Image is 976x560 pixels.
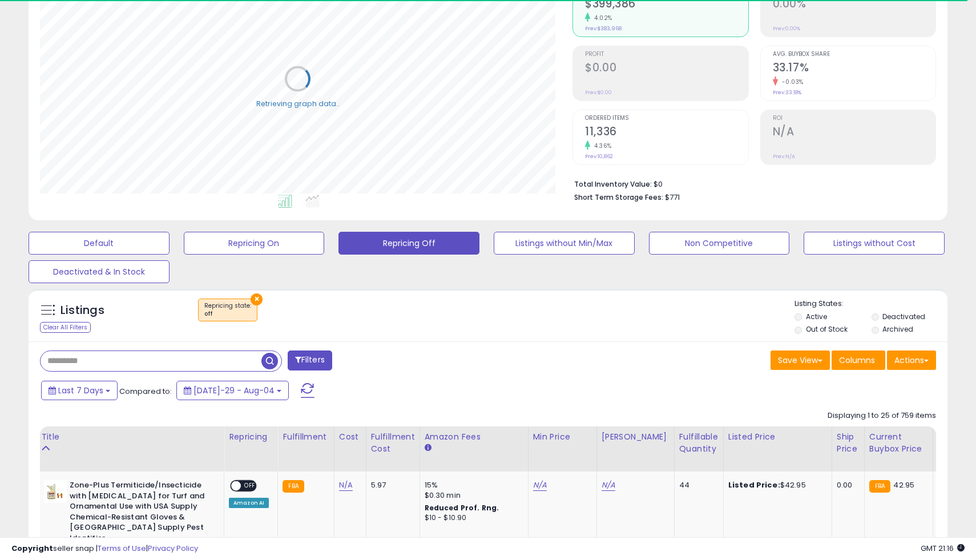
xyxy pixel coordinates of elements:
[256,98,340,108] div: Retrieving graph data..
[882,324,913,334] label: Archived
[40,322,91,333] div: Clear All Filters
[773,115,935,122] span: ROI
[839,354,875,366] span: Columns
[773,125,935,140] h2: N/A
[585,51,748,58] span: Profit
[425,431,523,443] div: Amazon Fees
[832,350,885,370] button: Columns
[728,480,780,490] b: Listed Price:
[494,232,635,255] button: Listings without Min/Max
[204,301,251,319] span: Repricing state :
[585,89,612,96] small: Prev: $0.00
[665,192,680,203] span: $771
[425,443,431,453] small: Amazon Fees.
[882,312,925,321] label: Deactivated
[251,293,263,305] button: ×
[773,153,795,160] small: Prev: N/A
[574,192,663,202] b: Short Term Storage Fees:
[425,480,519,490] div: 15%
[533,480,547,491] a: N/A
[283,480,304,493] small: FBA
[533,431,592,443] div: Min Price
[371,431,415,455] div: Fulfillment Cost
[339,480,353,491] a: N/A
[58,385,103,396] span: Last 7 Days
[728,480,823,490] div: $42.95
[837,431,860,455] div: Ship Price
[338,232,479,255] button: Repricing Off
[773,89,801,96] small: Prev: 33.18%
[771,350,830,370] button: Save View
[229,498,269,508] div: Amazon AI
[806,324,848,334] label: Out of Stock
[649,232,790,255] button: Non Competitive
[602,480,615,491] a: N/A
[204,310,251,318] div: off
[288,350,332,370] button: Filters
[794,299,947,309] p: Listing States:
[229,431,273,443] div: Repricing
[98,543,146,554] a: Terms of Use
[11,543,198,554] div: seller snap | |
[590,142,612,150] small: 4.36%
[574,179,652,189] b: Total Inventory Value:
[61,303,104,319] h5: Listings
[425,490,519,501] div: $0.30 min
[70,480,208,546] b: Zone-Plus Termiticide/Insecticide with [MEDICAL_DATA] for Turf and Ornamental Use with USA Supply...
[869,431,928,455] div: Current Buybox Price
[29,260,170,283] button: Deactivated & In Stock
[921,543,965,554] span: 2025-08-12 21:16 GMT
[837,480,856,490] div: 0.00
[585,25,622,32] small: Prev: $383,968
[828,410,936,421] div: Displaying 1 to 25 of 759 items
[425,503,499,513] b: Reduced Prof. Rng.
[11,543,53,554] strong: Copyright
[679,431,719,455] div: Fulfillable Quantity
[585,125,748,140] h2: 11,336
[184,232,325,255] button: Repricing On
[585,61,748,76] h2: $0.00
[806,312,827,321] label: Active
[773,61,935,76] h2: 33.17%
[602,431,670,443] div: [PERSON_NAME]
[339,431,361,443] div: Cost
[148,543,198,554] a: Privacy Policy
[119,386,172,397] span: Compared to:
[29,232,170,255] button: Default
[193,385,275,396] span: [DATE]-29 - Aug-04
[804,232,945,255] button: Listings without Cost
[241,481,259,491] span: OFF
[869,480,890,493] small: FBA
[773,25,800,32] small: Prev: 0.00%
[41,431,219,443] div: Title
[679,480,715,490] div: 44
[44,480,67,503] img: 3192rXQLm2L._SL40_.jpg
[585,115,748,122] span: Ordered Items
[574,176,927,190] li: $0
[778,78,804,86] small: -0.03%
[773,51,935,58] span: Avg. Buybox Share
[176,381,289,400] button: [DATE]-29 - Aug-04
[590,14,612,22] small: 4.02%
[41,381,118,400] button: Last 7 Days
[371,480,411,490] div: 5.97
[585,153,613,160] small: Prev: 10,862
[887,350,936,370] button: Actions
[893,480,914,490] span: 42.95
[425,513,519,523] div: $10 - $10.90
[283,431,329,443] div: Fulfillment
[728,431,827,443] div: Listed Price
